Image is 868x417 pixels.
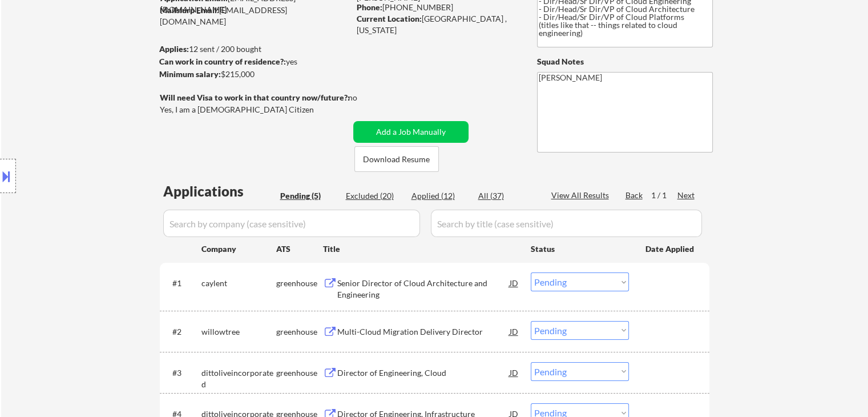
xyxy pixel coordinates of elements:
[201,326,276,338] div: willowtree
[337,326,510,338] div: Multi-Cloud Migration Delivery Director
[160,104,353,115] div: Yes, I am a [DEMOGRAPHIC_DATA] Citizen
[348,92,381,103] div: no
[625,190,644,201] div: Back
[276,243,323,255] div: ATS
[276,278,323,289] div: greenhouse
[337,278,510,300] div: Senior Director of Cloud Architecture and Engineering
[276,367,323,379] div: greenhouse
[357,2,382,12] strong: Phone:
[357,2,518,13] div: [PHONE_NUMBER]
[353,121,469,143] button: Add a Job Manually
[551,190,612,201] div: View All Results
[645,243,696,255] div: Date Applied
[160,5,219,15] strong: Mailslurp Email:
[337,367,510,379] div: Director of Engineering, Cloud
[159,57,286,66] strong: Can work in country of residence?:
[160,93,350,102] strong: Will need Visa to work in that country now/future?:
[411,190,469,202] div: Applied (12)
[159,69,221,79] strong: Minimum salary:
[508,321,520,342] div: JD
[537,56,713,67] div: Squad Notes
[159,69,349,80] div: $215,000
[478,190,535,202] div: All (37)
[172,326,192,338] div: #2
[531,238,629,259] div: Status
[163,210,420,237] input: Search by company (case sensitive)
[354,146,439,172] button: Download Resume
[276,326,323,338] div: greenhouse
[431,210,702,237] input: Search by title (case sensitive)
[163,185,276,198] div: Applications
[677,190,696,201] div: Next
[160,5,349,27] div: [EMAIL_ADDRESS][DOMAIN_NAME]
[357,14,422,23] strong: Current Location:
[323,243,520,255] div: Title
[159,56,346,67] div: yes
[508,272,520,293] div: JD
[159,44,189,54] strong: Applies:
[357,13,518,35] div: [GEOGRAPHIC_DATA] , [US_STATE]
[172,278,192,289] div: #1
[159,43,349,55] div: 12 sent / 200 bought
[201,243,276,255] div: Company
[201,367,276,390] div: dittoliveincorporated
[346,190,403,202] div: Excluded (20)
[651,190,677,201] div: 1 / 1
[172,367,192,379] div: #3
[280,190,337,202] div: Pending (5)
[201,278,276,289] div: caylent
[508,362,520,383] div: JD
